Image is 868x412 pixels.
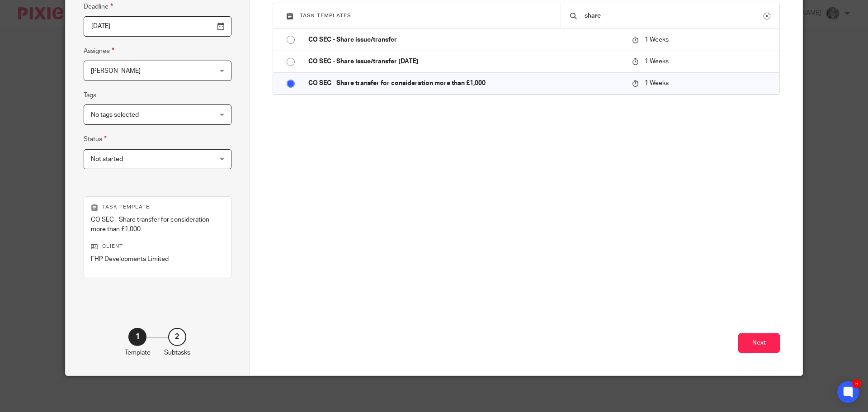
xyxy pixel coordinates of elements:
p: Template [125,348,151,357]
span: 1 Weeks [645,58,669,65]
span: [PERSON_NAME] [91,68,141,74]
label: Tags [84,91,96,100]
p: Task template [91,204,224,211]
label: Status [84,134,107,144]
span: Task templates [300,13,351,18]
span: 1 Weeks [645,37,669,43]
span: No tags selected [91,112,139,118]
p: CO SEC - Share issue/transfer [308,35,623,44]
div: 2 [168,328,186,346]
p: CO SEC - Share issue/transfer [DATE] [308,57,623,66]
div: 1 [128,328,146,346]
label: Assignee [84,46,114,56]
div: 5 [852,379,861,388]
input: Search... [584,11,764,21]
p: FHP Developments Limited [91,255,224,264]
p: CO SEC - Share transfer for consideration more than £1,000 [91,215,224,234]
p: CO SEC - Share transfer for consideration more than £1,000 [308,79,623,88]
input: Pick a date [84,16,231,37]
button: Next [738,333,780,353]
span: Not started [91,156,123,162]
p: Subtasks [164,348,190,357]
p: Client [91,243,224,250]
span: 1 Weeks [645,80,669,86]
label: Deadline [84,1,113,12]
